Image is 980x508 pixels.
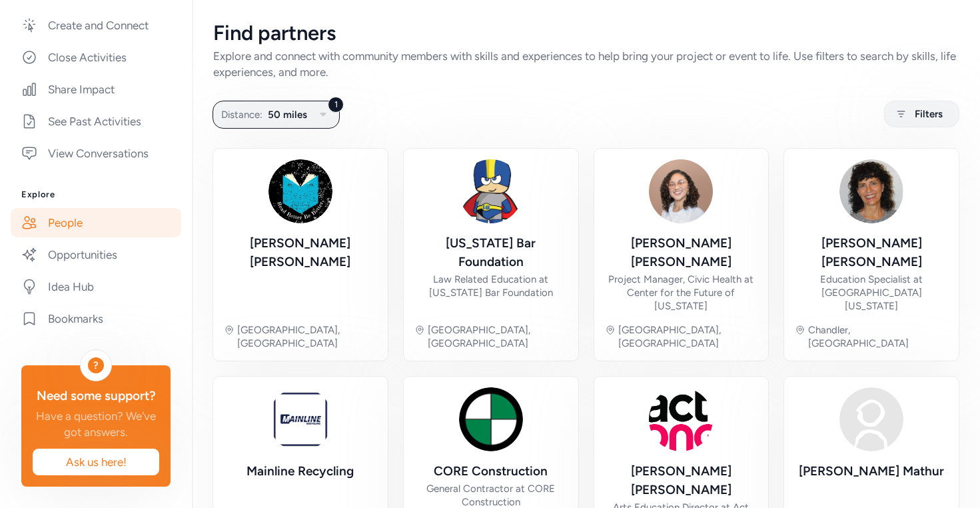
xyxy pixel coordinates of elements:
div: Explore and connect with community members with skills and experiences to help bring your project... [213,48,959,80]
img: Avatar [268,387,332,451]
div: Chandler, [GEOGRAPHIC_DATA] [808,323,948,350]
span: Filters [915,106,943,122]
div: [PERSON_NAME] Mathur [799,462,944,481]
div: Mainline Recycling [246,462,354,481]
div: 1 [328,97,344,113]
div: Education Specialist at [GEOGRAPHIC_DATA][US_STATE] [795,273,948,313]
button: Ask us here! [32,448,160,476]
a: People [11,208,181,237]
a: Share Impact [11,75,181,104]
div: CORE Construction [434,462,548,481]
h3: Explore [21,189,171,200]
a: See Past Activities [11,107,181,136]
a: Create and Connect [11,11,181,40]
div: [PERSON_NAME] [PERSON_NAME] [605,234,758,271]
div: ? [88,357,104,373]
div: [PERSON_NAME] [PERSON_NAME] [605,462,758,499]
div: Need some support? [32,387,160,405]
button: 1Distance:50 miles [213,101,340,129]
div: [US_STATE] Bar Foundation [414,234,568,271]
img: Avatar [839,159,903,223]
a: Close Activities [11,43,181,72]
div: [GEOGRAPHIC_DATA], [GEOGRAPHIC_DATA] [237,323,377,350]
div: [GEOGRAPHIC_DATA], [GEOGRAPHIC_DATA] [428,323,568,350]
img: Avatar [459,387,523,451]
img: Avatar [839,387,903,451]
div: [PERSON_NAME] [PERSON_NAME] [224,234,377,271]
a: View Conversations [11,139,181,168]
div: [PERSON_NAME] [PERSON_NAME] [795,234,948,271]
img: Avatar [649,387,713,451]
a: Idea Hub [11,272,181,301]
span: Distance: [221,107,262,123]
span: 50 miles [268,107,307,123]
span: Ask us here! [43,454,149,470]
div: [GEOGRAPHIC_DATA], [GEOGRAPHIC_DATA] [618,323,758,350]
div: Project Manager, Civic Health at Center for the Future of [US_STATE] [605,273,758,313]
img: Avatar [268,159,332,223]
img: Avatar [459,159,523,223]
a: Bookmarks [11,304,181,333]
img: Avatar [649,159,713,223]
div: Have a question? We've got answers. [32,408,160,440]
div: Law Related Education at [US_STATE] Bar Foundation [414,273,568,299]
a: Opportunities [11,240,181,269]
div: Find partners [213,21,959,45]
